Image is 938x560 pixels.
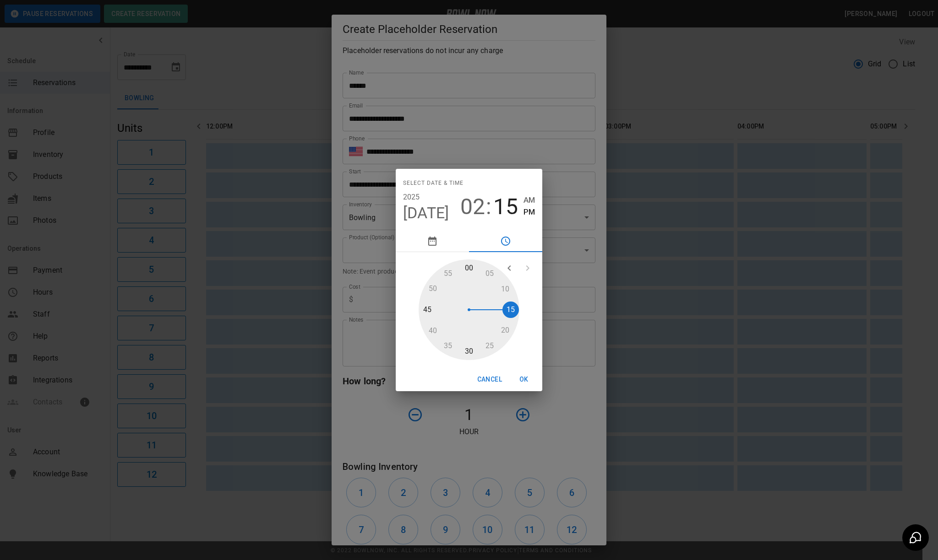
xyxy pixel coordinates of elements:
[486,194,491,220] span: :
[403,176,464,191] span: Select date & time
[509,371,539,388] button: OK
[460,194,485,220] button: 02
[403,191,420,204] button: 2025
[474,371,506,388] button: Cancel
[524,194,535,206] button: AM
[469,230,542,252] button: pick time
[524,206,535,218] button: PM
[500,259,518,277] button: open previous view
[493,194,518,220] button: 15
[396,230,469,252] button: pick date
[403,204,449,223] button: [DATE]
